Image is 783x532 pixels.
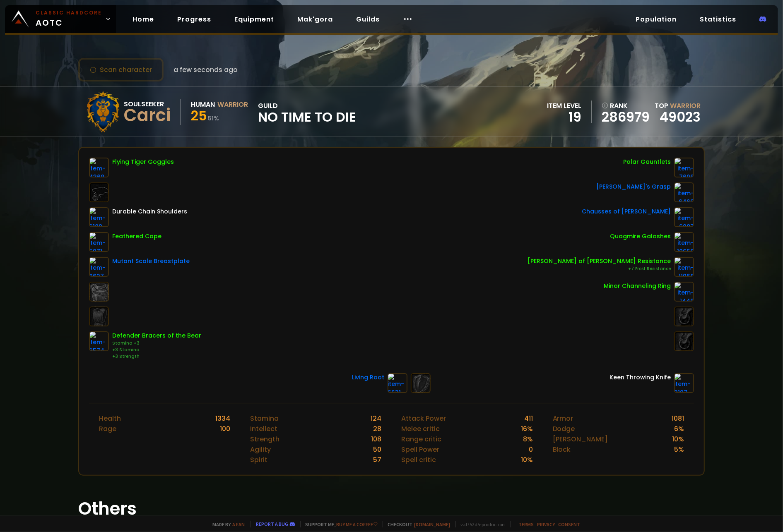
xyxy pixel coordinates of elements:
div: Quagmire Galoshes [610,232,671,241]
div: [PERSON_NAME] [553,434,608,444]
div: guild [258,101,356,123]
div: 100 [220,424,230,434]
h1: Others [78,496,705,522]
div: Polar Gauntlets [623,158,671,166]
div: 8 % [523,434,533,444]
small: 51 % [208,114,219,122]
div: Human [191,99,215,110]
span: Made by [208,521,245,527]
span: AOTC [36,9,102,29]
div: 28 [373,424,382,434]
div: Melee critic [402,424,440,434]
div: Dodge [553,424,575,434]
div: Mutant Scale Breastplate [112,257,190,266]
a: 286979 [602,111,650,123]
span: v. d752d5 - production [455,521,505,527]
div: Strength [250,434,279,444]
img: item-6574 [89,331,109,351]
a: Buy me a coffee [337,521,378,527]
div: 16 % [521,424,533,434]
div: 1081 [672,413,684,424]
div: Attack Power [402,413,446,424]
img: item-1449 [674,282,694,302]
div: 124 [371,413,382,424]
div: Warrior [217,99,248,110]
div: Carci [124,109,171,122]
img: item-6087 [674,207,694,227]
div: 1334 [215,413,230,424]
a: Population [629,11,683,28]
div: +7 Frost Resistance [528,266,671,272]
span: a few seconds ago [173,65,238,75]
div: 19 [547,111,581,123]
button: Scan character [78,58,164,81]
img: item-4368 [89,158,109,177]
div: 411 [524,413,533,424]
div: 6 % [674,424,684,434]
a: Classic HardcoreAOTC [5,5,116,33]
a: Equipment [228,11,281,28]
a: 49023 [660,108,701,126]
span: Warrior [670,101,701,110]
a: [DOMAIN_NAME] [414,521,451,527]
div: Living Root [352,373,384,382]
div: Range critic [402,434,442,444]
a: Progress [171,11,218,28]
div: Health [99,413,121,424]
div: Flying Tiger Goggles [112,158,174,166]
div: [PERSON_NAME] of [PERSON_NAME] Resistance [528,257,671,266]
a: Consent [559,521,581,527]
div: 10 % [521,455,533,465]
div: 108 [371,434,382,444]
div: Feathered Cape [112,232,161,241]
div: Armor [553,413,573,424]
img: item-6627 [89,257,109,277]
div: Block [553,444,571,455]
div: Spirit [250,455,267,465]
img: item-6189 [89,207,109,227]
div: Top [655,101,701,111]
div: Stamina [250,413,279,424]
div: Chausses of [PERSON_NAME] [582,207,671,216]
a: Statistics [693,11,743,28]
span: No Time to Die [258,111,356,123]
div: Keen Throwing Knife [610,373,671,382]
a: Terms [519,521,534,527]
a: Report a bug [256,521,289,527]
img: item-6460 [674,182,694,202]
div: Stamina +3 [112,340,201,347]
div: 57 [373,455,382,465]
div: Durable Chain Shoulders [112,207,187,216]
div: Agility [250,444,271,455]
span: Checkout [383,521,451,527]
div: [PERSON_NAME]'s Grasp [596,182,671,191]
div: Defender Bracers of the Bear [112,331,201,340]
img: item-6631 [388,373,407,393]
a: a fan [233,521,245,527]
div: 10 % [672,434,684,444]
a: Privacy [537,521,555,527]
div: 50 [373,444,382,455]
img: item-11968 [674,257,694,277]
small: Classic Hardcore [36,9,102,17]
div: Spell critic [402,455,436,465]
div: Soulseeker [124,99,171,109]
div: Rage [99,424,116,434]
span: Support me, [300,521,378,527]
span: 25 [191,106,207,125]
a: Mak'gora [291,11,340,28]
div: +3 Strength [112,353,201,360]
img: item-10658 [674,232,694,252]
div: item level [547,101,581,111]
div: Intellect [250,424,277,434]
div: +3 Stamina [112,347,201,353]
div: 0 [529,444,533,455]
div: rank [602,101,650,111]
img: item-7606 [674,158,694,177]
div: Minor Channeling Ring [604,282,671,290]
img: item-5971 [89,232,109,252]
img: item-3107 [674,373,694,393]
a: Guilds [349,11,386,28]
div: 5 % [674,444,684,455]
div: Spell Power [402,444,440,455]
